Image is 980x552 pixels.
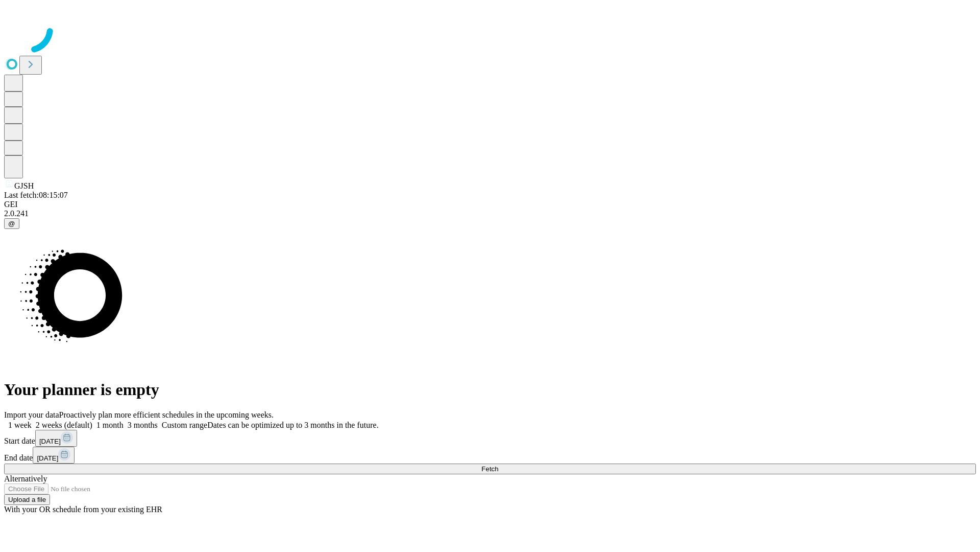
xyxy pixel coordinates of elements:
[207,421,378,429] span: Dates can be optimized up to 3 months in the future.
[39,438,61,445] span: [DATE]
[8,421,32,429] span: 1 week
[4,380,976,399] h1: Your planner is empty
[59,410,274,419] span: Proactively plan more efficient schedules in the upcoming weeks.
[128,421,158,429] span: 3 months
[4,218,19,229] button: @
[4,209,976,218] div: 2.0.241
[4,474,47,483] span: Alternatively
[37,454,58,462] span: [DATE]
[96,421,124,429] span: 1 month
[4,191,68,199] span: Last fetch: 08:15:07
[4,494,50,505] button: Upload a file
[4,447,976,464] div: End date
[33,447,75,464] button: [DATE]
[36,421,92,429] span: 2 weeks (default)
[4,410,59,419] span: Import your data
[14,181,34,190] span: GJSH
[8,220,15,227] span: @
[162,421,207,429] span: Custom range
[4,464,976,474] button: Fetch
[35,430,77,447] button: [DATE]
[481,465,498,473] span: Fetch
[4,505,162,514] span: With your OR schedule from your existing EHR
[4,200,976,209] div: GEI
[4,430,976,447] div: Start date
